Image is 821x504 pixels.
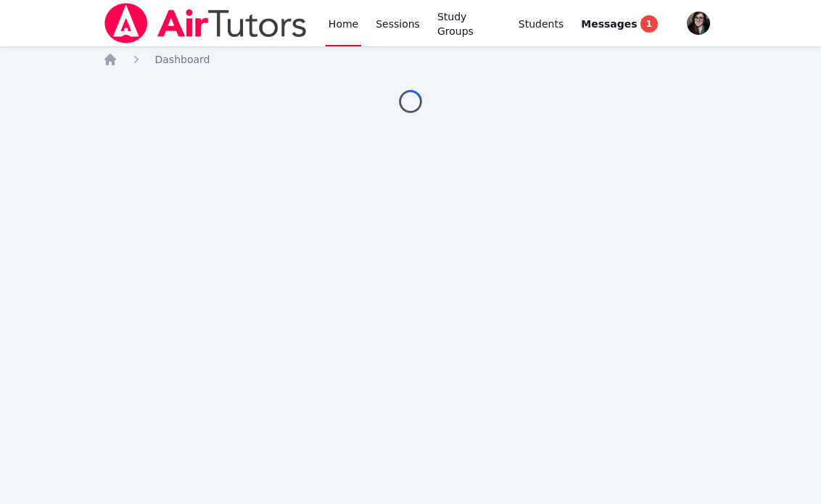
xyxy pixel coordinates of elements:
span: Messages [581,17,637,31]
span: Dashboard [155,54,210,65]
span: 1 [640,15,658,33]
img: Air Tutors [103,3,308,44]
a: Dashboard [155,52,210,67]
nav: Breadcrumb [103,52,719,67]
